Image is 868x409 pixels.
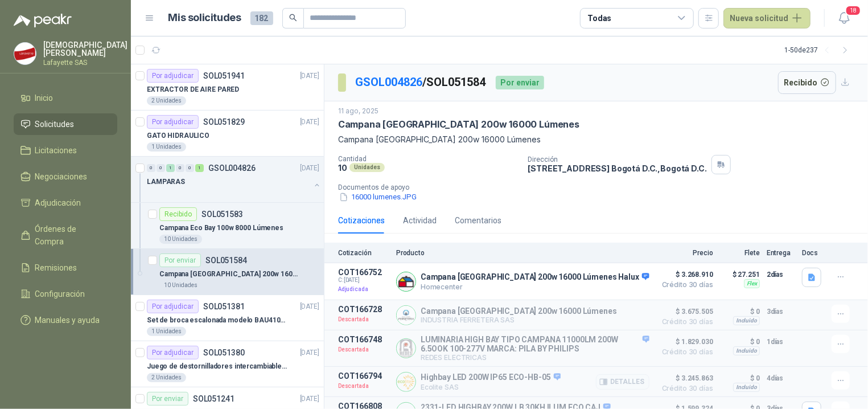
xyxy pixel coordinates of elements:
span: Licitaciones [35,144,77,157]
p: Ecolite SAS [421,383,561,391]
p: Descartada [338,344,389,355]
a: Órdenes de Compra [14,218,117,252]
button: 18 [834,8,854,28]
p: [DEMOGRAPHIC_DATA] [PERSON_NAME] [43,41,127,57]
img: Company Logo [397,272,416,291]
span: 182 [250,11,273,25]
button: 16000 lumenes.JPG [338,191,418,203]
div: Incluido [733,316,760,325]
a: Por adjudicarSOL051941[DATE] EXTRACTOR DE AIRE PARED2 Unidades [131,64,324,111]
div: 0 [157,164,165,172]
p: Docs [802,249,825,257]
p: INDUSTRIA FERRETERA SAS [421,316,617,324]
img: Company Logo [397,373,416,391]
span: Configuración [35,288,85,300]
div: Incluido [733,346,760,355]
p: SOL051829 [203,118,245,126]
div: Todas [587,12,611,24]
p: Set de broca escalonada modelo BAU410119 [147,315,289,326]
p: Cantidad [338,155,519,163]
img: Company Logo [14,43,36,64]
p: $ 0 [720,371,760,385]
p: 4 días [767,371,795,385]
div: Por adjudicar [147,69,199,83]
div: 2 Unidades [147,96,186,105]
a: 0 0 1 0 0 1 GSOL004826[DATE] LAMPARAS [147,161,322,198]
div: Incluido [733,383,760,392]
span: $ 1.829.030 [656,335,713,349]
p: EXTRACTOR DE AIRE PARED [147,84,239,95]
p: [DATE] [300,71,319,81]
div: 1 - 50 de 237 [784,41,854,59]
p: [STREET_ADDRESS] Bogotá D.C. , Bogotá D.C. [528,163,706,173]
p: Flete [720,249,760,257]
p: [DATE] [300,163,319,174]
p: 2 días [767,268,795,281]
div: 0 [147,164,155,172]
p: $ 0 [720,305,760,318]
div: Recibido [159,207,197,221]
p: 11 ago, 2025 [338,106,379,117]
span: Negociaciones [35,170,88,183]
p: / SOL051584 [355,73,487,91]
p: SOL051381 [203,302,245,310]
a: Licitaciones [14,140,117,161]
p: Campana [GEOGRAPHIC_DATA] 200w 16000 Lúmenes [421,306,617,316]
p: Adjudicada [338,284,389,295]
div: Cotizaciones [338,214,385,227]
div: Actividad [403,214,437,227]
a: Por adjudicarSOL051829[DATE] GATO HIDRAULICO1 Unidades [131,111,324,157]
p: REDES ELECTRICAS [421,353,649,362]
button: Nueva solicitud [723,8,811,28]
div: 0 [186,164,194,172]
p: COT166728 [338,305,389,314]
div: Por enviar [147,392,188,406]
p: Homecenter [421,283,649,291]
p: [DATE] [300,394,319,404]
div: Por adjudicar [147,346,199,359]
p: 1 días [767,335,795,349]
span: Inicio [35,92,54,104]
p: GATO HIDRAULICO [147,130,209,141]
span: Crédito 30 días [656,385,713,392]
p: Campana [GEOGRAPHIC_DATA] 200w 16000 Lúmenes [159,269,301,280]
button: Recibido [778,71,837,94]
span: $ 3.675.505 [656,305,713,318]
p: Campana Eco Bay 100w 8000 Lúmenes [159,223,283,234]
a: Solicitudes [14,113,117,135]
p: LAMPARAS [147,177,185,187]
span: Remisiones [35,261,77,274]
p: Descartada [338,314,389,325]
p: $ 27.251 [720,268,760,281]
p: Entrega [767,249,795,257]
div: Flex [744,279,760,288]
p: 10 [338,163,347,173]
span: Crédito 30 días [656,349,713,355]
div: 10 Unidades [159,235,202,244]
p: Lafayette SAS [43,59,127,66]
p: Campana [GEOGRAPHIC_DATA] 200w 16000 Lúmenes [338,118,579,130]
div: 0 [176,164,184,172]
div: 10 Unidades [159,281,202,290]
p: COT166752 [338,268,389,277]
span: 18 [845,5,861,16]
p: COT166794 [338,371,389,381]
a: Configuración [14,283,117,305]
p: Producto [396,249,649,257]
div: 1 [195,164,204,172]
p: SOL051241 [193,395,235,403]
div: Comentarios [455,214,501,227]
h1: Mis solicitudes [168,10,241,26]
a: Por adjudicarSOL051380[DATE] Juego de destornilladores intercambiables de mango aislados Ref: 322... [131,341,324,387]
div: 1 Unidades [147,142,186,152]
div: Por adjudicar [147,300,199,313]
span: Órdenes de Compra [35,223,106,248]
p: Dirección [528,156,706,163]
span: Solicitudes [35,118,75,130]
p: Cotización [338,249,389,257]
span: search [289,14,297,22]
span: $ 3.268.910 [656,268,713,281]
a: Por adjudicarSOL051381[DATE] Set de broca escalonada modelo BAU4101191 Unidades [131,295,324,341]
div: Por enviar [159,253,201,267]
p: GSOL004826 [208,164,256,172]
